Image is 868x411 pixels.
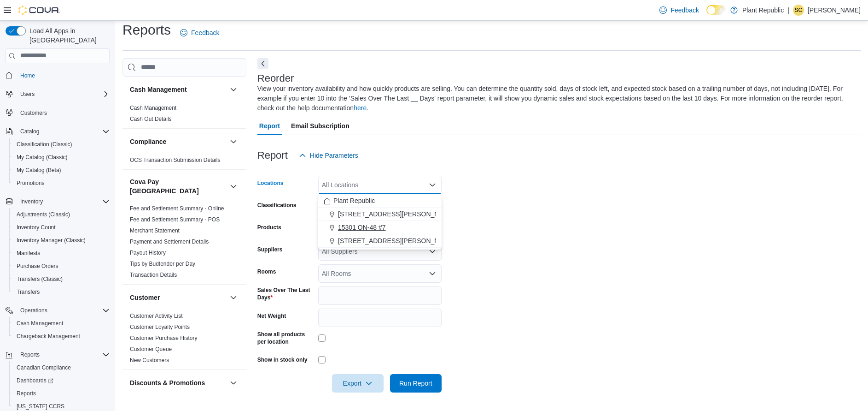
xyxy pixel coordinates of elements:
button: Operations [2,304,113,317]
h3: Report [257,150,288,161]
span: Load All Apps in [GEOGRAPHIC_DATA] [26,26,110,45]
span: Cash Management [13,318,110,329]
span: Operations [20,307,47,314]
button: My Catalog (Beta) [9,164,113,177]
span: Feedback [670,6,699,15]
button: Users [2,88,113,101]
button: Classification (Classic) [9,138,113,151]
span: Email Subscription [291,117,350,135]
span: Hide Parameters [310,151,358,160]
a: Manifests [13,248,44,259]
span: My Catalog (Classic) [17,154,68,161]
div: View your inventory availability and how quickly products are selling. You can determine the quan... [257,84,856,113]
a: Feedback [176,24,223,42]
button: [STREET_ADDRESS][PERSON_NAME] [318,208,442,221]
button: 15301 ON-48 #7 [318,221,442,234]
span: Cash Out Details [130,115,172,123]
span: Reports [17,390,36,397]
a: Customer Activity List [130,313,183,319]
span: Manifests [17,250,40,257]
span: Customer Purchase History [130,334,198,342]
label: Sales Over The Last Days [257,286,315,301]
span: Transfers [13,286,110,298]
a: Cash Out Details [130,116,172,122]
span: Purchase Orders [17,262,58,270]
span: Adjustments (Classic) [17,211,70,218]
h1: Reports [122,21,171,39]
span: [STREET_ADDRESS][PERSON_NAME] [338,209,455,219]
span: Manifests [13,248,110,259]
button: Compliance [228,136,239,147]
button: Export [332,374,384,393]
span: Home [20,72,35,79]
span: [STREET_ADDRESS][PERSON_NAME] [338,236,455,245]
div: Compliance [122,155,246,169]
input: Dark Mode [706,5,726,15]
div: Samantha Crosby [793,5,804,16]
label: Suppliers [257,246,283,253]
h3: Cova Pay [GEOGRAPHIC_DATA] [130,177,226,196]
span: 15301 ON-48 #7 [338,223,386,232]
a: Dashboards [13,375,57,386]
a: Home [17,70,39,81]
span: Customer Loyalty Points [130,323,190,331]
span: Cash Management [130,104,176,112]
a: Adjustments (Classic) [13,209,74,220]
button: Home [2,69,113,82]
span: My Catalog (Classic) [13,152,110,163]
button: Reports [2,348,113,361]
span: Inventory Manager (Classic) [17,237,86,244]
span: Customer Activity List [130,312,183,320]
button: Adjustments (Classic) [9,208,113,221]
span: Chargeback Management [17,333,80,340]
p: | [787,5,789,16]
label: Show all products per location [257,331,315,345]
span: Catalog [20,128,39,135]
button: Inventory [17,196,47,207]
label: Show in stock only [257,356,308,363]
span: Classification (Classic) [17,141,72,148]
button: Inventory [2,195,113,208]
a: Dashboards [9,374,113,387]
button: Transfers (Classic) [9,273,113,286]
div: Cova Pay [GEOGRAPHIC_DATA] [122,203,246,284]
a: Feedback [656,1,702,19]
button: Catalog [17,126,43,137]
a: Transfers [13,286,43,298]
a: Canadian Compliance [13,362,75,373]
a: Promotions [13,178,48,189]
a: Purchase Orders [13,261,62,272]
a: Customer Purchase History [130,335,198,341]
span: Dashboards [17,377,53,384]
button: Users [17,89,38,100]
span: Canadian Compliance [17,364,71,371]
button: Cash Management [130,85,226,94]
span: Reports [17,349,110,360]
span: Inventory Manager (Classic) [13,235,110,246]
span: Tips by Budtender per Day [130,260,195,268]
button: Open list of options [429,270,436,277]
span: Dashboards [13,375,110,386]
button: Inventory Count [9,221,113,234]
button: Hide Parameters [295,146,362,165]
p: [PERSON_NAME] [808,5,861,16]
button: Customer [228,292,239,303]
button: Catalog [2,125,113,138]
a: Customer Loyalty Points [130,324,190,330]
a: Inventory Manager (Classic) [13,235,89,246]
button: Inventory Manager (Classic) [9,234,113,247]
label: Locations [257,179,284,187]
a: Fee and Settlement Summary - POS [130,216,220,223]
button: [STREET_ADDRESS][PERSON_NAME] [318,234,442,248]
button: Manifests [9,247,113,260]
span: Fee and Settlement Summary - POS [130,216,220,223]
button: Reports [9,387,113,400]
span: Adjustments (Classic) [13,209,110,220]
a: My Catalog (Beta) [13,165,65,176]
div: Choose from the following options [318,194,442,248]
button: Promotions [9,177,113,190]
span: Plant Republic [333,196,375,205]
span: Purchase Orders [13,261,110,272]
span: Export [338,374,378,393]
button: Transfers [9,286,113,298]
